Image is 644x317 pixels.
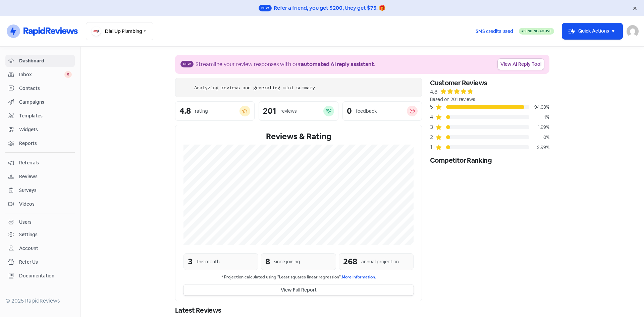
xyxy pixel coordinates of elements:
[498,59,544,70] a: View AI Reply Tool
[5,198,75,210] a: Videos
[5,270,75,282] a: Documentation
[183,274,414,280] small: * Projection calculated using "Least squares linear regression".
[5,170,75,183] a: Reviews
[342,101,422,121] a: 0feedback
[524,29,551,33] span: Sending Active
[19,272,72,279] span: Documentation
[194,84,315,91] div: Analyzing reviews and generating mini summary
[627,25,639,37] img: User
[19,259,72,266] span: Refer Us
[175,305,422,315] div: Latest Reviews
[5,184,75,197] a: Surveys
[19,57,72,64] span: Dashboard
[5,68,75,81] a: Inbox 0
[259,5,272,11] span: New
[343,256,357,268] div: 268
[347,107,352,115] div: 0
[19,71,64,78] span: Inbox
[19,126,72,133] span: Widgets
[259,101,338,121] a: 201reviews
[529,144,549,151] div: 2.99%
[19,99,72,106] span: Campaigns
[274,4,385,12] div: Refer a friend, you get $200, they get $75. 🎁
[183,130,414,143] div: Reviews & Rating
[301,61,374,68] b: automated AI reply assistant
[19,231,38,238] div: Settings
[5,82,75,95] a: Contacts
[430,155,549,165] div: Competitor Ranking
[5,157,75,169] a: Referrals
[64,71,72,78] span: 0
[274,258,300,265] div: since joining
[470,27,519,34] a: SMS credits used
[529,104,549,111] div: 94.03%
[19,173,72,180] span: Reviews
[529,134,549,141] div: 0%
[19,159,72,166] span: Referrals
[263,107,276,115] div: 201
[356,108,377,115] div: feedback
[529,114,549,121] div: 1%
[19,201,72,208] span: Videos
[175,101,255,121] a: 4.8rating
[361,258,399,265] div: annual projection
[430,103,435,111] div: 5
[280,108,297,115] div: reviews
[196,60,375,68] div: Streamline your review responses with our .
[5,242,75,255] a: Account
[5,228,75,241] a: Settings
[5,123,75,136] a: Widgets
[5,110,75,122] a: Templates
[430,133,435,141] div: 2
[430,143,435,151] div: 1
[5,96,75,108] a: Campaigns
[265,256,270,268] div: 8
[5,137,75,150] a: Reports
[180,61,194,67] span: New
[197,258,220,265] div: this month
[519,27,554,35] a: Sending Active
[529,124,549,131] div: 1.99%
[5,216,75,228] a: Users
[19,85,72,92] span: Contacts
[19,140,72,147] span: Reports
[430,123,435,131] div: 3
[5,297,75,305] div: © 2025 RapidReviews
[19,112,72,119] span: Templates
[19,187,72,194] span: Surveys
[179,107,191,115] div: 4.8
[430,96,549,103] div: Based on 201 reviews
[562,23,623,39] button: Quick Actions
[195,108,208,115] div: rating
[19,245,38,252] div: Account
[183,284,414,296] button: View Full Report
[19,219,32,226] div: Users
[5,55,75,67] a: Dashboard
[5,256,75,268] a: Refer Us
[188,256,193,268] div: 3
[476,28,513,35] span: SMS credits used
[430,88,437,96] div: 4.8
[430,78,549,88] div: Customer Reviews
[342,274,376,280] a: More information.
[430,113,435,121] div: 4
[86,22,153,40] button: Dial Up Plumbing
